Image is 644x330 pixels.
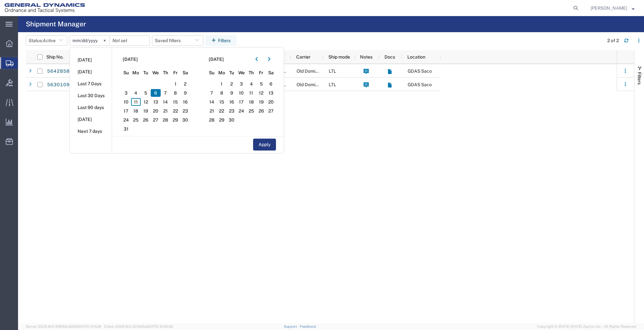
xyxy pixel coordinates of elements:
[266,80,276,88] span: 6
[217,69,227,76] span: Mo
[637,72,642,85] span: Filters
[161,116,171,124] span: 28
[284,325,300,328] a: Support
[207,107,217,115] span: 21
[180,107,190,115] span: 23
[170,107,180,115] span: 22
[207,98,217,106] span: 14
[131,98,141,106] span: 11
[123,56,138,63] span: [DATE]
[266,107,276,115] span: 27
[70,125,112,137] li: Next 7 days
[180,98,190,106] span: 16
[207,116,217,124] span: 28
[152,35,204,46] button: Saved filters
[180,80,190,88] span: 2
[227,98,237,106] span: 16
[296,54,310,60] span: Carrier
[43,38,56,43] span: Active
[161,69,171,76] span: Th
[227,89,237,97] span: 9
[70,54,112,66] li: [DATE]
[209,56,224,63] span: [DATE]
[141,98,151,106] span: 12
[151,89,161,97] span: 6
[121,116,131,124] span: 24
[180,69,190,76] span: Sa
[141,89,151,97] span: 5
[26,325,101,328] span: Server: 2025.16.0-91816dc9296
[300,325,316,328] a: Feedback
[329,69,336,74] span: LTL
[180,89,190,97] span: 9
[121,98,131,106] span: 10
[141,107,151,115] span: 19
[170,89,180,97] span: 8
[131,89,141,97] span: 4
[151,69,161,76] span: We
[131,107,141,115] span: 18
[266,98,276,106] span: 20
[46,54,63,60] span: Ship No.
[180,116,190,124] span: 30
[246,89,256,97] span: 11
[70,36,109,45] input: Not set
[217,116,227,124] span: 29
[70,114,112,125] li: [DATE]
[227,69,237,76] span: Tu
[121,69,131,76] span: Su
[131,69,141,76] span: Mo
[607,37,619,44] div: 2 of 2
[246,107,256,115] span: 25
[70,78,112,90] li: Last 7 Days
[329,82,336,87] span: LTL
[384,54,395,60] span: Docs
[47,80,73,90] a: 56301092
[328,54,350,60] span: Ship mode
[121,107,131,115] span: 17
[236,107,246,115] span: 24
[253,139,276,151] button: Apply
[151,98,161,106] span: 13
[256,80,266,88] span: 5
[170,80,180,88] span: 1
[151,107,161,115] span: 20
[170,69,180,76] span: Fr
[256,98,266,106] span: 19
[70,90,112,102] li: Last 30 Days
[131,116,141,124] span: 25
[207,89,217,97] span: 7
[78,325,101,328] span: [DATE] 11:11:28
[110,36,149,45] input: Not set
[161,107,171,115] span: 21
[297,69,324,74] span: Old Dominion
[70,102,112,114] li: Last 90 days
[151,116,161,124] span: 27
[121,125,131,133] span: 31
[227,107,237,115] span: 23
[121,89,131,97] span: 3
[590,4,635,12] button: [PERSON_NAME]
[256,69,266,76] span: Fr
[217,107,227,115] span: 22
[408,69,432,74] span: GDAS Saco
[170,98,180,106] span: 15
[256,89,266,97] span: 12
[5,3,85,13] img: logo
[266,69,276,76] span: Sa
[236,80,246,88] span: 3
[297,82,324,87] span: Old Dominion
[407,54,425,60] span: Location
[236,98,246,106] span: 17
[256,107,266,115] span: 26
[217,80,227,88] span: 1
[170,116,180,124] span: 29
[217,89,227,97] span: 8
[147,325,173,328] span: [DATE] 10:42:52
[206,35,236,46] button: Filters
[246,98,256,106] span: 18
[266,89,276,97] span: 13
[591,5,627,12] span: Evan Brigham
[360,54,373,60] span: Notes
[70,66,112,78] li: [DATE]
